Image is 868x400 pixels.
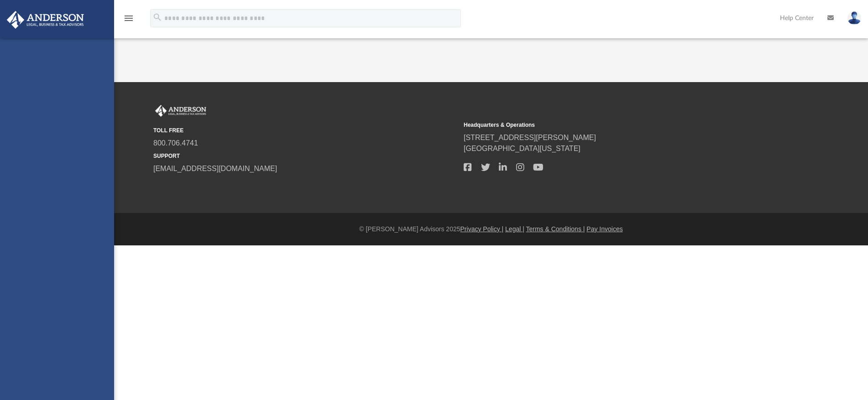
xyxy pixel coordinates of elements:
a: 800.706.4741 [153,139,198,147]
a: [EMAIL_ADDRESS][DOMAIN_NAME] [153,165,277,172]
a: [GEOGRAPHIC_DATA][US_STATE] [464,145,580,152]
img: User Pic [847,11,861,25]
small: SUPPORT [153,152,457,160]
a: menu [123,17,134,24]
a: Legal | [505,225,524,233]
a: Terms & Conditions | [526,225,585,233]
small: Headquarters & Operations [464,121,768,129]
a: Pay Invoices [586,225,622,233]
i: search [152,12,162,22]
img: Anderson Advisors Platinum Portal [4,11,87,29]
i: menu [123,13,134,24]
img: Anderson Advisors Platinum Portal [153,105,208,117]
div: © [PERSON_NAME] Advisors 2025 [114,224,868,234]
a: Privacy Policy | [460,225,504,233]
small: TOLL FREE [153,126,457,135]
a: [STREET_ADDRESS][PERSON_NAME] [464,134,596,141]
